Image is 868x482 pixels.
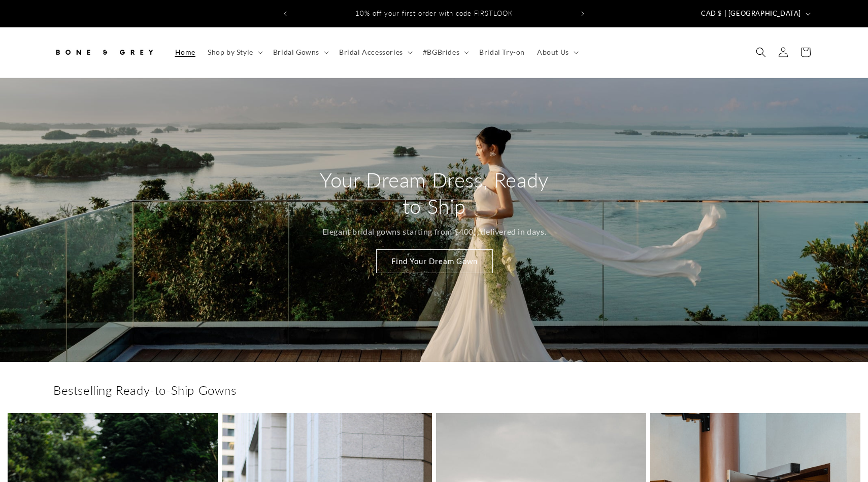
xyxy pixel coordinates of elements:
[423,48,459,57] span: #BGBrides
[169,42,202,63] a: Home
[267,42,333,63] summary: Bridal Gowns
[208,48,253,57] span: Shop by Style
[175,48,195,57] span: Home
[572,4,594,23] button: Next announcement
[53,382,815,398] h2: Bestselling Ready-to-Ship Gowns
[322,225,546,239] p: Elegant bridal gowns starting from $400, , delivered in days.
[53,41,155,63] img: Bone and Grey Bridal
[376,249,492,273] a: Find Your Dream Gown
[417,42,473,63] summary: #BGBrides
[531,42,583,63] summary: About Us
[750,41,772,63] summary: Search
[274,4,296,23] button: Previous announcement
[355,9,513,17] span: 10% off your first order with code FIRSTLOOK
[333,42,417,63] summary: Bridal Accessories
[473,42,531,63] a: Bridal Try-on
[701,9,801,19] span: CAD $ | [GEOGRAPHIC_DATA]
[273,48,319,57] span: Bridal Gowns
[50,38,159,67] a: Bone and Grey Bridal
[314,167,555,219] h2: Your Dream Dress, Ready to Ship
[479,48,525,57] span: Bridal Try-on
[339,48,403,57] span: Bridal Accessories
[695,4,815,23] button: CAD $ | [GEOGRAPHIC_DATA]
[202,42,267,63] summary: Shop by Style
[537,48,569,57] span: About Us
